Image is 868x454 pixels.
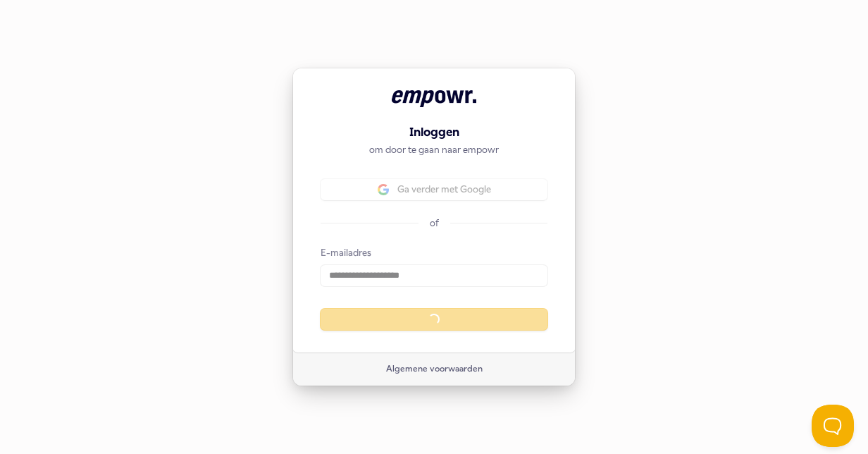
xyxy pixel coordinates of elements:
[812,405,854,447] iframe: Help Scout Beacon - Open
[321,144,547,157] p: om door te gaan naar empowr
[430,217,439,230] p: of
[392,90,476,107] img: empowr
[386,364,483,375] a: Algemene voorwaarden
[321,124,547,141] h1: Inloggen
